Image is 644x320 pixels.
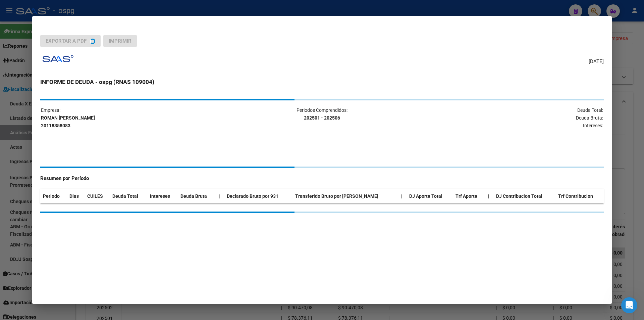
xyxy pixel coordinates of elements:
p: Periodos Comprendidos: [228,106,415,122]
p: Deuda Total: Deuda Bruta: Intereses: [416,106,603,129]
button: Imprimir [103,35,137,47]
th: Intereses [147,189,178,203]
th: Deuda Bruta [178,189,216,203]
th: Trf Contribucion [555,189,604,203]
span: Imprimir [109,38,131,44]
th: Periodo [40,189,67,203]
th: CUILES [85,189,110,203]
iframe: Intercom live chat [621,297,637,313]
th: Deuda Total [110,189,147,203]
h3: INFORME DE DEUDA - ospg (RNAS 109004) [40,78,604,86]
p: Empresa: [41,106,228,129]
th: Dias [67,189,85,203]
th: | [216,189,224,203]
button: Exportar a PDF [40,35,101,47]
th: Trf Aporte [453,189,485,203]
th: | [485,189,493,203]
th: DJ Aporte Total [407,189,453,203]
span: Exportar a PDF [46,38,87,44]
th: | [398,189,407,203]
th: Declarado Bruto por 931 [224,189,292,203]
th: Transferido Bruto por [PERSON_NAME] [292,189,399,203]
span: [DATE] [589,58,604,65]
strong: 202501 - 202506 [304,115,340,121]
strong: ROMAN [PERSON_NAME] 20118358083 [41,115,95,128]
th: DJ Contribucion Total [493,189,555,203]
h4: Resumen por Período [40,175,604,182]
